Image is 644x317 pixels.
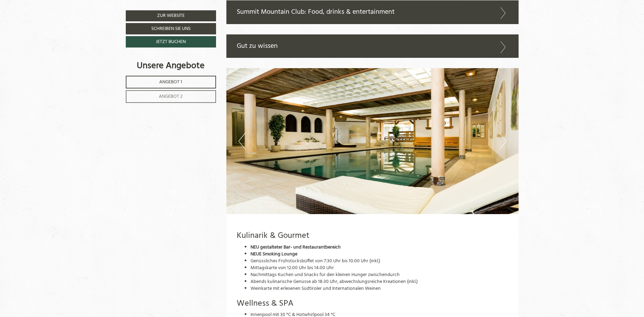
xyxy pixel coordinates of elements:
[499,133,507,150] button: Next
[125,5,147,16] div: [DATE]
[251,264,334,272] span: Mittagskarte von 12:00 Uhr bis 14:00 Uhr
[234,182,272,193] button: Senden
[251,271,400,279] span: Nachmittags Kuchen und Snacks für den kleinen Hunger zwischendurch
[237,231,508,240] h3: Kulinarik & Gourmet
[126,23,216,34] a: Schreiben Sie uns
[237,299,508,308] h3: Wellness & SPA
[159,93,183,101] span: Angebot 2
[126,10,216,21] a: Zur Website
[238,133,246,150] button: Previous
[251,257,380,265] span: Genüssliches Frühstücksbüffet von 7:30 Uhr bis 10:00 Uhr (inkl.)
[5,18,98,37] div: Guten Tag, wie können wir Ihnen helfen?
[159,78,182,86] span: Angebot 1
[126,60,216,72] div: Unsere Angebote
[226,34,519,58] div: Gut zu wissen
[226,0,519,24] div: Summit Mountain Club: Food, drinks & entertainment
[10,20,94,24] div: Berghotel Ratschings
[10,31,94,35] small: 13:05
[126,36,216,47] a: Jetzt buchen
[251,250,297,258] span: NEUE Smoking Lounge
[251,285,508,292] li: Weinkarte mit erlesenen Südtiroler und Internationalen Weinen
[251,278,418,286] span: Abends kulinarische Genüsse ab 18:30 Uhr, abwechslungsreiche Kreationen (inkl.)
[251,243,341,251] span: NEU gestalteter Bar- und Restaurantbereich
